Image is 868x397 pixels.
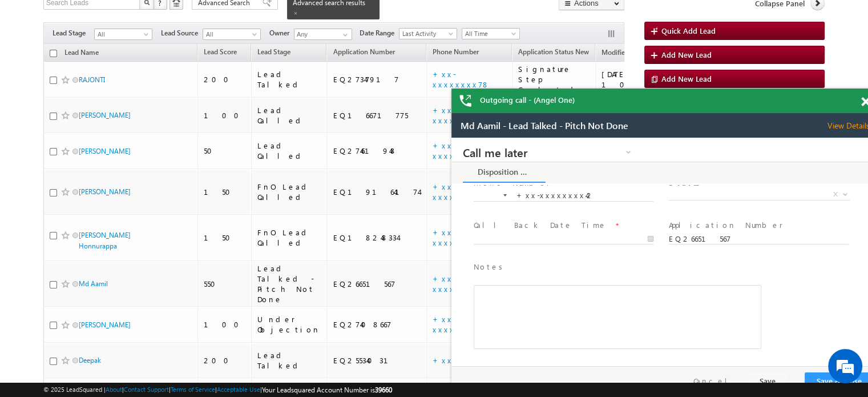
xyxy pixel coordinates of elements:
a: Application Number [327,46,400,61]
span: 39660 [375,386,392,394]
a: +xx-xxxxxxxx74 [433,227,484,247]
a: Contact Support [124,386,169,393]
span: X [382,51,386,62]
a: About [106,386,122,393]
a: All Time [462,28,520,39]
span: Lead Stage [53,28,94,38]
label: Application Number [217,82,331,93]
a: +xx-xxxxxxxx42 [433,274,487,294]
a: All [94,29,152,40]
div: 150 [204,187,246,197]
span: Application Number [333,47,394,56]
span: Owner [269,28,294,38]
div: 100 [204,110,246,121]
a: +xx-xxxxxxxx47 [433,314,484,334]
span: Md Aamil - Lead Talked - Pitch Not Done [9,7,177,18]
div: EQ25534031 [333,355,421,366]
a: [PERSON_NAME] [79,111,131,119]
div: Rich Text Editor, 40788eee-0fb2-11ec-a811-0adc8a9d82c2__tab1__section1__Notes__Lead__0_lsq-form-m... [22,147,310,211]
a: Acceptable Use [217,386,260,393]
div: EQ27461948 [333,146,421,156]
div: 100 [204,319,246,330]
a: All [203,29,261,40]
a: +xx-xxxxxxxx45 [433,355,506,365]
div: EQ16671775 [333,110,421,121]
a: +xx-xxxxxxxx60 [433,105,494,125]
div: Lead Talked - Pitch Not Done [257,263,322,304]
span: Date Range [360,28,399,38]
a: Md Aamil [79,279,108,288]
span: Call me later [11,9,157,19]
a: Show All Items [337,29,351,41]
div: 200 [204,355,246,366]
span: Lead Stage [257,47,290,56]
a: Terms of Service [171,386,215,393]
input: Check all records [50,50,57,57]
a: [PERSON_NAME] [79,187,131,196]
div: EQ19164174 [333,187,421,197]
a: +xx-xxxxxxxx78 [433,69,490,89]
label: Call Back Date Time [22,82,155,93]
div: Lead Called [257,141,322,161]
div: 50 [204,146,246,156]
div: Under Objection [257,314,322,335]
a: [PERSON_NAME] [79,147,131,155]
span: All [95,29,149,39]
a: [PERSON_NAME] Honnurappa [79,231,131,250]
a: Application Status New [512,46,595,61]
div: [DATE] 10:26 AM [601,69,684,90]
a: Lead Stage [252,46,296,61]
div: EQ18248334 [333,232,421,243]
span: Outgoing call - (Angel One) [480,95,575,105]
a: Disposition Form [11,25,94,45]
img: d_60004797649_company_0_60004797649 [19,60,48,75]
a: Call me later [11,8,183,21]
span: Lead Score [204,47,237,56]
div: Lead Talked [257,350,322,371]
span: Phone Number [433,47,479,56]
span: © 2025 LeadSquared | | | | | [43,384,392,395]
a: Deepak [79,356,101,364]
div: 200 [204,74,246,85]
div: Lead Talked [257,69,322,90]
div: Lead Called [257,105,322,126]
span: Modified On [601,48,640,57]
a: +xx-xxxxxxxx28 [433,182,493,202]
div: EQ27408667 [333,319,421,330]
span: Add New Lead [661,50,712,59]
a: Lead Name [59,46,104,61]
a: Lead Score [198,46,243,61]
span: Add New Lead [661,74,712,83]
span: All [203,29,257,39]
div: EQ26651567 [333,279,421,289]
div: Minimize live chat window [187,6,215,33]
label: Notes [22,124,55,135]
div: EQ27347917 [333,74,421,85]
input: Type to Search [294,29,352,40]
span: All Time [462,29,516,39]
div: Chat with us now [59,60,192,75]
a: +xx-xxxxxxxx05 [433,141,494,161]
span: Lead Source [161,28,203,38]
em: Start Chat [155,311,207,326]
textarea: Type your message and hit 'Enter' [15,106,208,301]
a: Last Activity [399,28,457,39]
a: Phone Number [427,46,485,61]
a: [PERSON_NAME] [79,320,131,329]
div: FnO Lead Called [257,182,322,202]
div: 150 [204,232,246,243]
span: Quick Add Lead [661,26,716,35]
a: RAJONTI [79,75,105,84]
div: FnO Lead Called [257,227,322,248]
div: 550 [204,279,246,289]
span: Your Leadsquared Account Number is [262,386,392,394]
div: Signature Step Completed [518,64,590,95]
span: Last Activity [399,29,454,39]
span: Application Status New [518,47,589,56]
span: View Details [376,7,428,18]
